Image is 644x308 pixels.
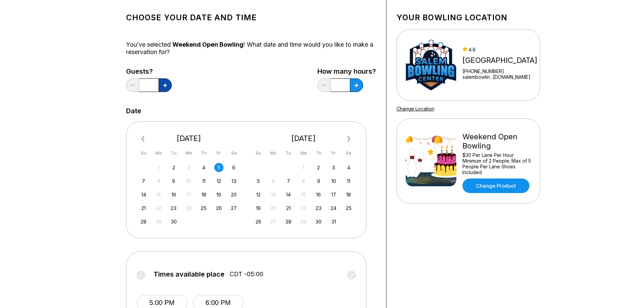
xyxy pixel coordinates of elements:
[184,163,193,172] div: Not available Wednesday, June 3rd, 2026
[230,270,263,278] span: CDT -05:00
[214,176,223,186] div: Choose Friday, June 12th, 2026
[229,148,238,158] div: Sa
[269,190,278,199] div: Not available Monday, July 13th, 2026
[299,190,308,199] div: Not available Wednesday, July 15th, 2026
[214,148,223,158] div: Fr
[184,190,193,199] div: Not available Wednesday, June 17th, 2026
[169,204,178,213] div: Choose Tuesday, June 23rd, 2026
[397,106,434,112] a: Change Location
[169,148,178,158] div: Tu
[397,13,540,22] h1: Your bowling location
[254,176,263,186] div: Choose Sunday, July 5th, 2026
[269,148,278,158] div: Mo
[254,217,263,226] div: Choose Sunday, July 26th, 2026
[169,163,178,172] div: Choose Tuesday, June 2nd, 2026
[214,204,223,213] div: Choose Friday, June 26th, 2026
[329,176,338,186] div: Choose Friday, July 10th, 2026
[462,152,531,175] div: $30 Per Lane Per Hour Minimum of 2 People; Max of 5 People Per Lane Shoes Included
[406,136,456,186] img: Weekend Open Bowling
[299,163,308,172] div: Not available Wednesday, July 1st, 2026
[284,176,293,186] div: Choose Tuesday, July 7th, 2026
[214,190,223,199] div: Choose Friday, June 19th, 2026
[314,176,323,186] div: Choose Thursday, July 9th, 2026
[269,176,278,186] div: Not available Monday, July 6th, 2026
[139,148,148,158] div: Su
[126,68,172,75] label: Guests?
[329,217,338,226] div: Choose Friday, July 31st, 2026
[462,179,529,193] a: Change Product
[284,190,293,199] div: Choose Tuesday, July 14th, 2026
[254,190,263,199] div: Choose Sunday, July 12th, 2026
[462,74,537,80] a: salembowlin...[DOMAIN_NAME]
[154,176,163,186] div: Not available Monday, June 8th, 2026
[254,204,263,213] div: Choose Sunday, July 19th, 2026
[329,148,338,158] div: Fr
[199,148,208,158] div: Th
[284,204,293,213] div: Choose Tuesday, July 21st, 2026
[314,148,323,158] div: Th
[172,41,243,48] span: Weekend Open Bowling
[329,190,338,199] div: Choose Friday, July 17th, 2026
[254,148,263,158] div: Su
[462,56,537,65] div: [GEOGRAPHIC_DATA]
[199,176,208,186] div: Choose Thursday, June 11th, 2026
[344,176,353,186] div: Choose Saturday, July 11th, 2026
[199,204,208,213] div: Choose Thursday, June 25th, 2026
[214,163,223,172] div: Choose Friday, June 5th, 2026
[317,68,376,75] label: How many hours?
[184,176,193,186] div: Not available Wednesday, June 10th, 2026
[139,176,148,186] div: Choose Sunday, June 7th, 2026
[343,134,354,144] button: Next Month
[299,148,308,158] div: We
[269,204,278,213] div: Not available Monday, July 20th, 2026
[406,40,456,90] img: Salem Bowling Center
[344,190,353,199] div: Choose Saturday, July 18th, 2026
[284,217,293,226] div: Choose Tuesday, July 28th, 2026
[299,176,308,186] div: Not available Wednesday, July 8th, 2026
[329,204,338,213] div: Choose Friday, July 24th, 2026
[139,204,148,213] div: Choose Sunday, June 21st, 2026
[314,190,323,199] div: Choose Thursday, July 16th, 2026
[199,163,208,172] div: Choose Thursday, June 4th, 2026
[229,190,238,199] div: Choose Saturday, June 20th, 2026
[184,204,193,213] div: Not available Wednesday, June 24th, 2026
[184,148,193,158] div: We
[229,176,238,186] div: Choose Saturday, June 13th, 2026
[269,217,278,226] div: Not available Monday, July 27th, 2026
[253,162,354,226] div: month 2026-07
[314,204,323,213] div: Choose Thursday, July 23rd, 2026
[462,47,537,52] div: 4.8
[169,176,178,186] div: Choose Tuesday, June 9th, 2026
[229,163,238,172] div: Choose Saturday, June 6th, 2026
[153,270,224,278] span: Times available place
[314,163,323,172] div: Choose Thursday, July 2nd, 2026
[299,217,308,226] div: Not available Wednesday, July 29th, 2026
[251,134,356,143] div: [DATE]
[137,134,241,143] div: [DATE]
[284,148,293,158] div: Tu
[154,148,163,158] div: Mo
[139,217,148,226] div: Choose Sunday, June 28th, 2026
[462,132,531,150] div: Weekend Open Bowling
[154,190,163,199] div: Not available Monday, June 15th, 2026
[154,204,163,213] div: Not available Monday, June 22nd, 2026
[462,68,537,74] div: [PHONE_NUMBER]
[154,217,163,226] div: Not available Monday, June 29th, 2026
[344,204,353,213] div: Choose Saturday, July 25th, 2026
[299,204,308,213] div: Not available Wednesday, July 22nd, 2026
[138,162,240,226] div: month 2026-06
[139,190,148,199] div: Choose Sunday, June 14th, 2026
[126,41,376,56] div: You’ve selected ! What date and time would you like to make a reservation for?
[169,190,178,199] div: Choose Tuesday, June 16th, 2026
[154,163,163,172] div: Not available Monday, June 1st, 2026
[314,217,323,226] div: Choose Thursday, July 30th, 2026
[344,148,353,158] div: Sa
[229,204,238,213] div: Choose Saturday, June 27th, 2026
[138,134,149,144] button: Previous Month
[126,107,141,115] label: Date
[169,217,178,226] div: Choose Tuesday, June 30th, 2026
[344,163,353,172] div: Choose Saturday, July 4th, 2026
[199,190,208,199] div: Choose Thursday, June 18th, 2026
[329,163,338,172] div: Choose Friday, July 3rd, 2026
[126,13,376,22] h1: Choose your Date and time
